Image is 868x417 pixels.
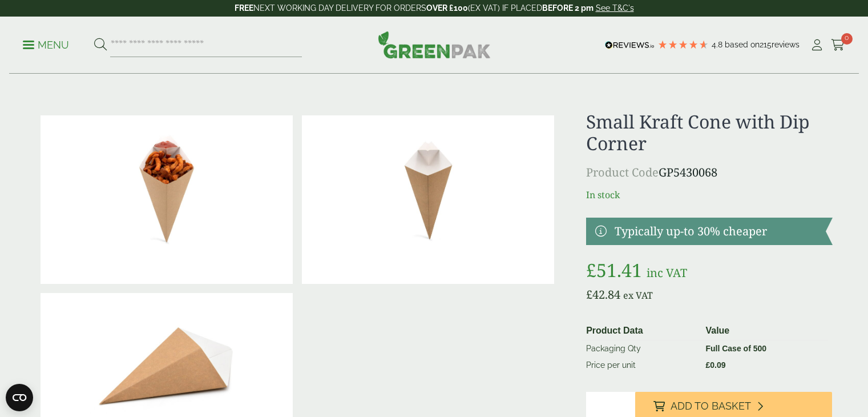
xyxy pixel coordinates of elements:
p: In stock [586,188,832,202]
th: Product Data [582,322,701,340]
bdi: 42.84 [586,287,620,302]
bdi: 0.09 [705,360,725,370]
th: Value [701,322,827,340]
span: Add to Basket [671,400,751,412]
i: My Account [810,39,824,51]
span: ex VAT [623,289,653,302]
strong: FREE [235,3,253,13]
button: Open CMP widget [6,384,33,411]
span: £ [586,258,596,282]
strong: OVER £100 [426,3,468,13]
img: Small Kraft Cone With Contents (Chips) Frontal [41,115,293,284]
bdi: 51.41 [586,258,642,282]
strong: Full Case of 500 [705,344,766,353]
td: Packaging Qty [582,340,701,357]
span: 0 [841,33,853,45]
span: inc VAT [647,265,687,280]
a: See T&C's [596,3,634,13]
a: 0 [831,37,845,54]
a: Menu [23,38,69,50]
h1: Small Kraft Cone with Dip Corner [586,111,832,155]
td: Price per unit [582,357,701,374]
p: Menu [23,38,69,52]
span: £ [586,287,592,302]
i: Cart [831,39,845,51]
span: Based on [725,40,760,49]
div: 4.79 Stars [657,39,709,50]
strong: BEFORE 2 pm [542,3,594,13]
span: Product Code [586,165,659,180]
span: reviews [772,40,800,49]
span: 4.8 [712,40,725,49]
img: REVIEWS.io [605,41,655,49]
img: Small Kraft Cone No Contents Frontal [302,115,554,284]
span: £ [705,360,710,370]
span: 215 [760,40,772,49]
img: GreenPak Supplies [378,31,491,58]
p: GP5430068 [586,164,832,181]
